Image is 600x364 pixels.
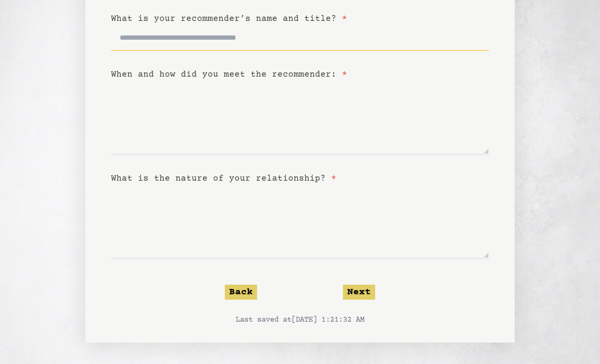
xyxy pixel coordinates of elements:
[111,14,347,24] label: What is your recommender’s name and title?
[111,70,347,79] label: When and how did you meet the recommender:
[343,285,375,300] button: Next
[225,285,257,300] button: Back
[111,174,336,183] label: What is the nature of your relationship?
[111,315,489,325] p: Last saved at [DATE] 1:21:32 AM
